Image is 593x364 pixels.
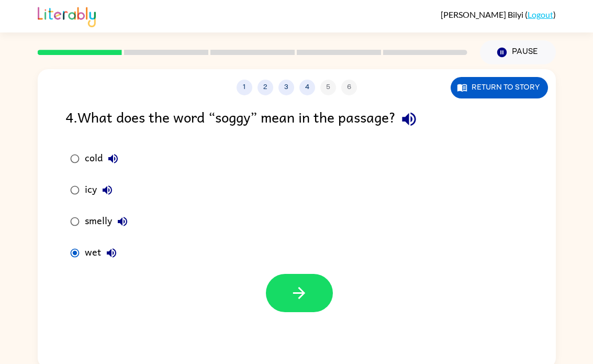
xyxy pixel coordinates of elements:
div: ( ) [441,9,556,19]
span: [PERSON_NAME] Bilyi [441,9,525,19]
div: cold [85,148,124,169]
button: Pause [480,40,556,64]
button: 4 [299,80,315,95]
a: Logout [528,9,553,19]
div: 4 . What does the word “soggy” mean in the passage? [65,106,528,133]
button: smelly [112,211,133,232]
button: 3 [278,80,294,95]
button: wet [101,242,122,263]
div: wet [85,242,122,263]
button: cold [103,148,124,169]
div: smelly [85,211,133,232]
button: icy [97,180,118,201]
button: Return to story [451,77,548,98]
button: 1 [237,80,252,95]
div: icy [85,180,118,201]
button: 2 [258,80,273,95]
img: Literably [38,4,96,27]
